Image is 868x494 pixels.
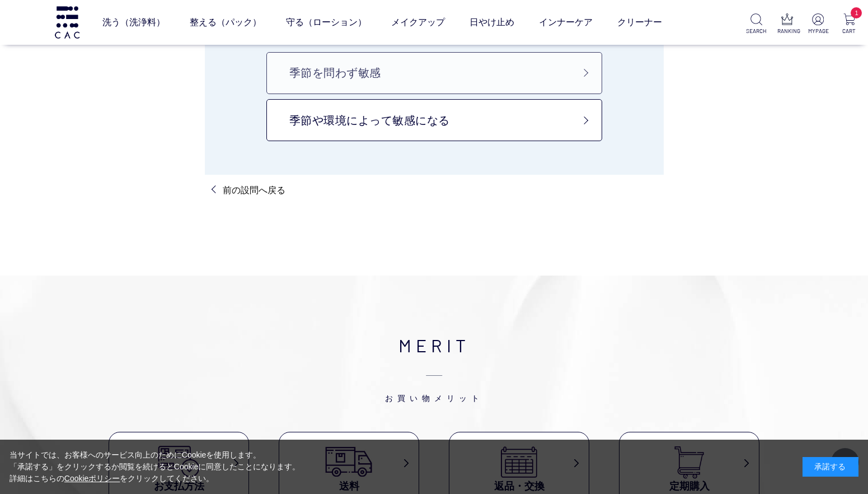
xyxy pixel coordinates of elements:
a: 整える（パック） [190,7,261,38]
a: インナーケア [539,7,593,38]
a: 日やけ止め [470,7,514,38]
a: Cookieポリシー [64,474,120,483]
p: SEARCH [746,27,766,35]
div: 承諾する [803,457,858,477]
img: logo [53,6,81,38]
a: クリーナー [617,7,662,38]
p: 前の設問へ戻る [223,184,285,197]
a: MYPAGE [808,13,828,35]
span: 1 [851,7,862,18]
p: MYPAGE [808,27,828,35]
a: 季節や環境によって敏感になる [266,99,602,141]
a: メイクアップ [391,7,445,38]
span: お買い物メリット [109,358,759,403]
h2: MERIT [109,332,759,403]
p: CART [839,27,859,35]
a: 守る（ローション） [286,7,367,38]
a: SEARCH [746,13,766,35]
p: RANKING [777,27,797,35]
a: 前の設問へ戻る [214,184,285,197]
div: 当サイトでは、お客様へのサービス向上のためにCookieを使用します。 「承諾する」をクリックするか閲覧を続けるとCookieに同意したことになります。 詳細はこちらの をクリックしてください。 [10,449,301,484]
a: RANKING [777,13,797,35]
a: 季節を問わず敏感 [266,52,602,94]
a: 洗う（洗浄料） [102,7,165,38]
a: 1 CART [839,13,859,35]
